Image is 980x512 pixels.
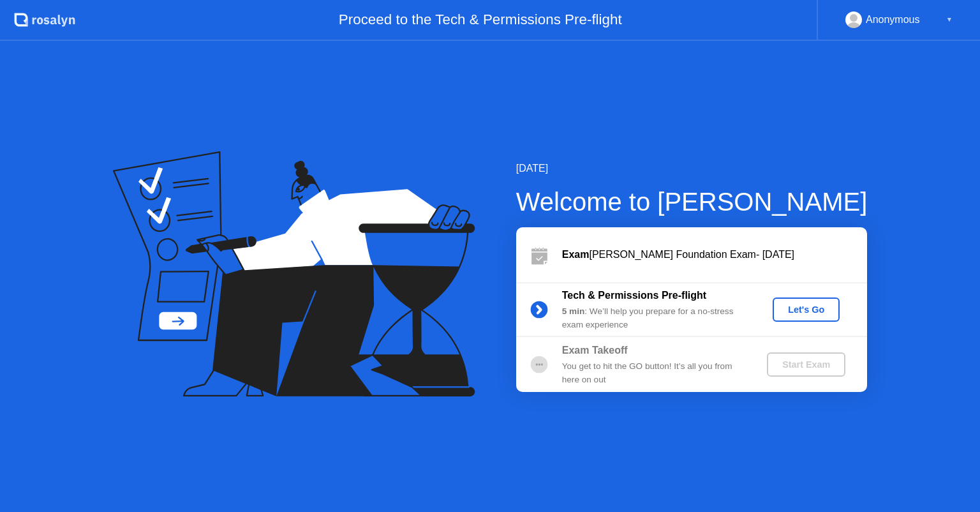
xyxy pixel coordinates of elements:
div: Start Exam [772,359,840,370]
b: Exam Takeoff [562,345,628,356]
div: ▼ [946,11,953,28]
div: Let's Go [778,305,835,315]
div: [PERSON_NAME] Foundation Exam- [DATE] [562,247,867,262]
button: Let's Go [773,297,840,322]
button: Start Exam [767,352,845,377]
b: 5 min [562,306,585,316]
div: You get to hit the GO button! It’s all you from here on out [562,360,746,386]
div: Welcome to [PERSON_NAME] [516,183,868,221]
b: Exam [562,249,590,260]
div: Anonymous [866,11,920,28]
div: [DATE] [516,161,868,176]
b: Tech & Permissions Pre-flight [562,290,706,301]
div: : We’ll help you prepare for a no-stress exam experience [562,305,746,331]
